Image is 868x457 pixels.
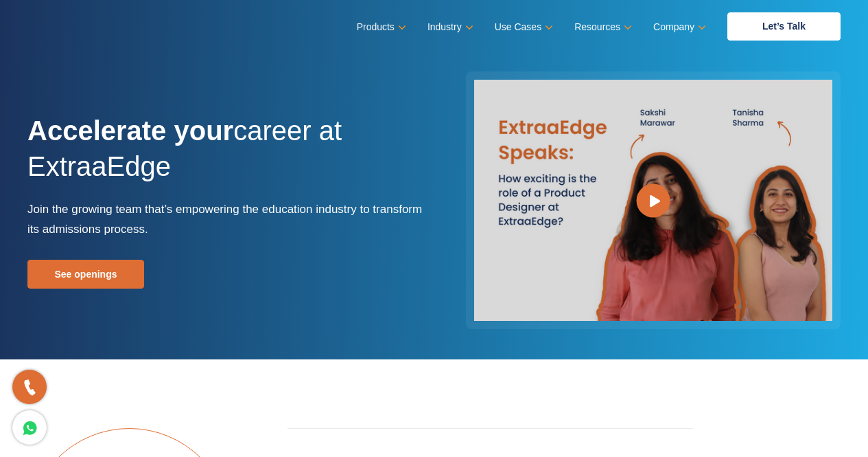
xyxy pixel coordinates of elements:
a: See openings [27,260,144,289]
a: Products [357,17,403,37]
a: Use Cases [495,17,550,37]
a: Industry [427,17,471,37]
a: Company [653,17,703,37]
a: Let’s Talk [727,12,841,41]
strong: Accelerate your [27,115,233,146]
h1: career at ExtraaEdge [27,113,424,199]
p: Join the growing team that’s empowering the education industry to transform its admissions process. [27,199,424,239]
a: Resources [574,17,629,37]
